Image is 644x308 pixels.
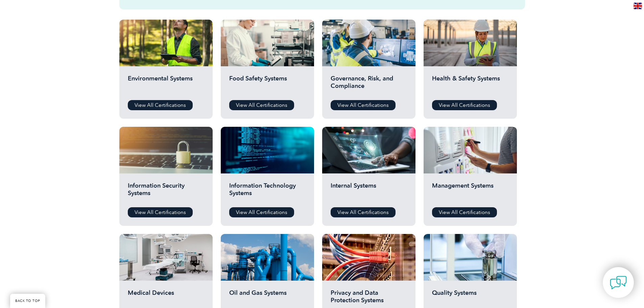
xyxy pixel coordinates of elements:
h2: Governance, Risk, and Compliance [331,75,407,95]
a: View All Certifications [432,207,497,217]
h2: Internal Systems [331,182,407,202]
img: contact-chat.png [610,274,627,291]
a: View All Certifications [432,100,497,110]
a: View All Certifications [331,100,396,110]
h2: Information Technology Systems [229,182,306,202]
h2: Environmental Systems [128,75,204,95]
a: View All Certifications [128,100,193,110]
a: View All Certifications [331,207,396,217]
a: View All Certifications [229,100,294,110]
a: View All Certifications [229,207,294,217]
h2: Management Systems [432,182,508,202]
a: BACK TO TOP [10,294,45,308]
h2: Food Safety Systems [229,75,306,95]
a: View All Certifications [128,207,193,217]
h2: Health & Safety Systems [432,75,508,95]
h2: Information Security Systems [128,182,204,202]
img: en [634,3,642,9]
